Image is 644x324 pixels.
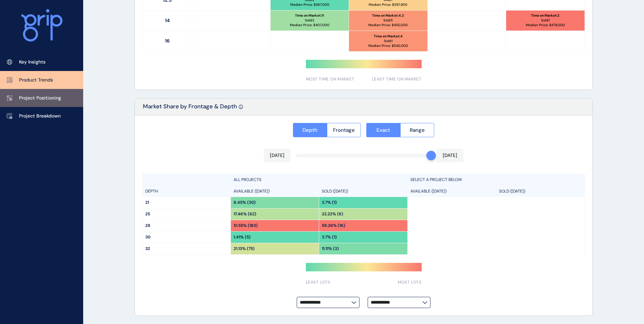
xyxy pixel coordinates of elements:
[234,200,256,205] p: 8.45% (30)
[145,234,228,240] p: 30
[145,223,228,229] p: 28
[531,13,559,18] p: Time on Market : 2
[398,280,421,285] span: MOST LOTS
[499,188,525,194] p: SOLD ([DATE])
[19,59,45,66] p: Key Insights
[372,13,404,18] p: Time on Market : 4.2
[410,188,446,194] p: AVAILABLE ([DATE])
[322,223,345,229] p: 59.26% (16)
[19,95,61,102] p: Project Positioning
[333,127,355,133] span: Frontage
[541,18,550,23] p: Sold: 1
[143,31,192,51] p: 16
[234,211,256,217] p: 17.46% (62)
[145,188,158,194] p: DEPTH
[322,246,339,252] p: 11.11% (3)
[234,234,251,240] p: 1.41% (5)
[368,23,408,28] p: Median Price: $ 455,000
[295,13,324,18] p: Time on Market : 11
[270,152,284,159] p: [DATE]
[374,34,403,39] p: Time on Market : 4
[145,246,228,252] p: 32
[410,177,462,183] p: SELECT A PROJECT BELOW
[322,200,337,205] p: 3.7% (1)
[234,246,255,252] p: 21.13% (75)
[293,123,327,137] button: Depth
[368,43,408,48] p: Median Price: $ 540,000
[376,127,390,133] span: Exact
[366,123,400,137] button: Exact
[322,188,348,194] p: SOLD ([DATE])
[526,23,565,28] p: Median Price: $ 479,000
[327,123,361,137] button: Frontage
[322,211,343,217] p: 22.22% (6)
[145,211,228,217] p: 25
[305,18,314,23] p: Sold: 2
[369,2,407,7] p: Median Price: $ 397,900
[322,234,337,240] p: 3.7% (1)
[372,76,422,82] span: LEAST TIME ON MARKET
[19,77,53,84] p: Product Trends
[143,103,237,115] p: Market Share by Frontage & Depth
[383,18,393,23] p: Sold: 5
[145,200,228,205] p: 21
[306,280,330,285] span: LEAST LOTS
[234,188,270,194] p: AVAILABLE ([DATE])
[19,113,61,120] p: Project Breakdown
[290,23,329,28] p: Median Price: $ 407,000
[290,2,329,7] p: Median Price: $ 387,000
[234,223,258,229] p: 51.55% (183)
[302,127,317,133] span: Depth
[410,127,425,133] span: Range
[234,177,261,183] p: ALL PROJECTS
[400,123,435,137] button: Range
[443,152,457,159] p: [DATE]
[143,11,192,31] p: 14
[384,39,392,43] p: Sold: 1
[306,76,354,82] span: MOST TIME ON MARKET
